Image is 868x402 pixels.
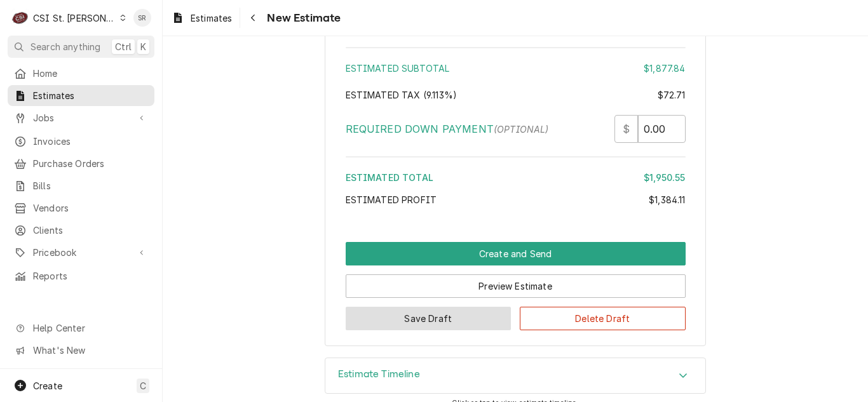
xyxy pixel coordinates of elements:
button: Create and Send [346,242,686,265]
span: K [140,40,146,53]
div: $72.71 [658,88,686,102]
button: Save Draft [346,307,512,330]
a: Go to What's New [8,340,154,361]
button: Preview Estimate [346,274,686,298]
span: New Estimate [263,10,341,27]
span: What's New [33,344,147,357]
span: $1,384.11 [649,194,685,205]
span: Create [33,380,62,391]
button: Accordion Details Expand Trigger [325,358,705,394]
span: Jobs [33,111,129,124]
div: CSI St. Louis's Avatar [11,9,29,27]
span: Invoices [33,135,148,148]
a: Clients [8,220,154,241]
span: Ctrl [115,40,132,53]
a: Go to Jobs [8,107,154,128]
span: Estimated Total [346,172,433,183]
span: Estimated Subtotal [346,63,450,74]
a: Estimates [8,85,154,106]
a: Bills [8,175,154,196]
span: Estimates [33,89,148,102]
span: Clients [33,224,148,237]
span: Search anything [31,40,100,53]
div: Button Group [346,242,686,330]
span: Vendors [33,201,148,215]
span: Reports [33,269,148,283]
a: Go to Pricebook [8,242,154,263]
div: Estimated Subtotal [346,62,686,75]
button: Delete Draft [520,307,686,330]
span: Pricebook [33,246,129,259]
div: Estimated Tax [346,88,686,102]
div: Amount Summary [346,43,686,215]
a: Invoices [8,131,154,152]
a: Estimates [166,8,237,29]
div: Estimate Timeline [325,358,706,394]
a: Reports [8,265,154,286]
div: Button Group Row [346,265,686,298]
span: (optional) [494,124,549,135]
span: C [140,379,146,392]
span: Bills [33,179,148,192]
div: CSI St. [PERSON_NAME] [33,11,116,25]
div: $1,950.55 [644,171,685,184]
div: Required Down Payment [346,115,686,143]
a: Go to Help Center [8,318,154,338]
div: $ [614,115,638,143]
label: Required Down Payment [346,121,549,137]
div: Estimated Profit [346,193,686,206]
div: $1,877.84 [644,62,685,75]
span: Home [33,67,148,80]
a: Vendors [8,198,154,218]
div: Button Group Row [346,242,686,265]
span: Estimated Profit [346,194,437,205]
div: Accordion Header [325,358,705,394]
h3: Estimate Timeline [338,368,420,380]
button: Navigate back [243,8,263,28]
div: Estimated Total [346,171,686,184]
a: Home [8,63,154,84]
div: SR [133,9,151,27]
span: Estimated Tax ( 9.113% ) [346,90,458,100]
a: Purchase Orders [8,153,154,174]
span: Help Center [33,321,147,335]
span: Purchase Orders [33,157,148,170]
div: Button Group Row [346,298,686,330]
button: Search anythingCtrlK [8,36,154,58]
div: C [11,9,29,27]
div: Stephani Roth's Avatar [133,9,151,27]
span: Estimates [191,11,232,25]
